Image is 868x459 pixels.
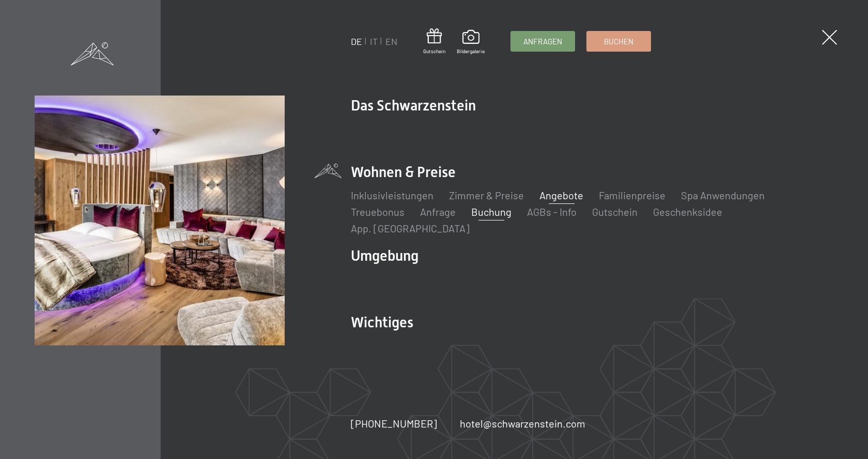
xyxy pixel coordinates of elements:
a: IT [370,36,378,47]
a: Spa Anwendungen [681,189,765,201]
a: Anfrage [420,205,456,218]
a: Bildergalerie [457,30,485,55]
a: AGBs - Info [527,205,577,218]
a: Anfragen [511,31,575,51]
span: Anfragen [523,36,562,47]
a: EN [385,36,397,47]
span: Gutschein [423,48,445,55]
a: Gutschein [423,28,445,55]
a: Familienpreise [599,189,665,201]
a: Angebote [539,189,583,201]
span: Bildergalerie [457,48,485,55]
a: [PHONE_NUMBER] [351,416,437,431]
a: Buchen [587,31,650,51]
a: Inklusivleistungen [351,189,433,201]
a: Buchung [471,205,512,218]
a: DE [351,36,362,47]
a: Zimmer & Preise [449,189,524,201]
span: Buchen [604,36,633,47]
a: hotel@schwarzenstein.com [460,416,585,431]
a: App. [GEOGRAPHIC_DATA] [351,222,470,234]
a: Geschenksidee [653,205,722,218]
span: [PHONE_NUMBER] [351,417,437,430]
a: Gutschein [592,205,638,218]
a: Treuebonus [351,205,405,218]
